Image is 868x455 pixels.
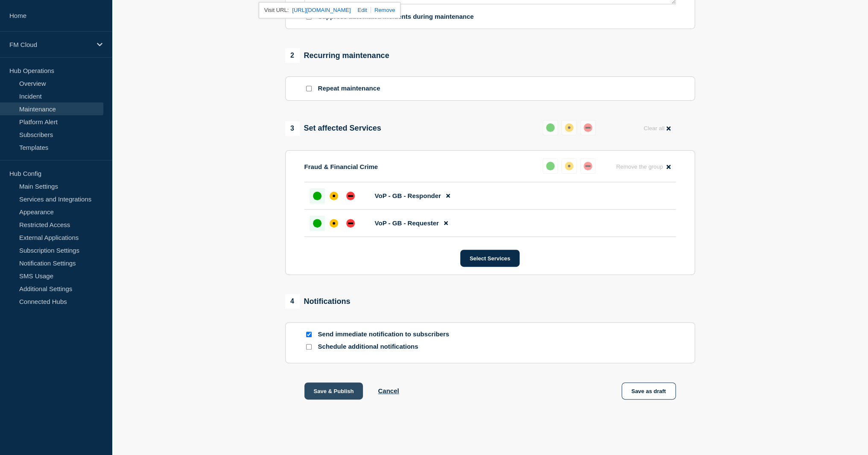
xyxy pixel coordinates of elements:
a: [URL][DOMAIN_NAME] [292,5,351,16]
div: down [346,219,355,227]
button: Save & Publish [304,382,363,400]
div: affected [565,123,573,132]
p: Fraud & Financial Crime [304,163,378,170]
input: Schedule additional notifications [306,344,312,350]
span: 3 [285,121,300,136]
button: up [543,120,558,135]
span: Remove the group [616,163,663,170]
button: affected [561,158,577,174]
button: Clear all [638,120,675,137]
button: Remove the group [611,158,676,175]
div: Notifications [285,294,351,309]
span: 4 [285,294,300,309]
p: Schedule additional notifications [318,343,455,351]
p: Send immediate notification to subscribers [318,330,455,338]
input: Send immediate notification to subscribers [306,332,312,337]
button: Save as draft [622,382,676,400]
div: up [546,123,555,132]
input: Repeat maintenance [306,86,312,91]
button: up [543,158,558,174]
button: down [580,158,596,174]
div: Set affected Services [285,121,381,136]
div: up [313,219,321,227]
div: Recurring maintenance [285,48,389,63]
div: up [313,192,321,200]
div: affected [330,219,338,227]
button: affected [561,120,577,135]
div: affected [330,192,338,200]
button: Select Services [460,250,520,267]
button: down [580,120,596,135]
div: down [584,162,592,170]
div: down [584,123,592,132]
button: Cancel [378,387,399,394]
div: down [346,192,355,200]
span: 2 [285,48,300,63]
span: VoP - GB - Responder [375,192,441,199]
div: up [546,162,555,170]
div: affected [565,162,573,170]
p: FM Cloud [9,41,91,48]
span: VoP - GB - Requester [375,219,439,227]
p: Repeat maintenance [318,85,380,93]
